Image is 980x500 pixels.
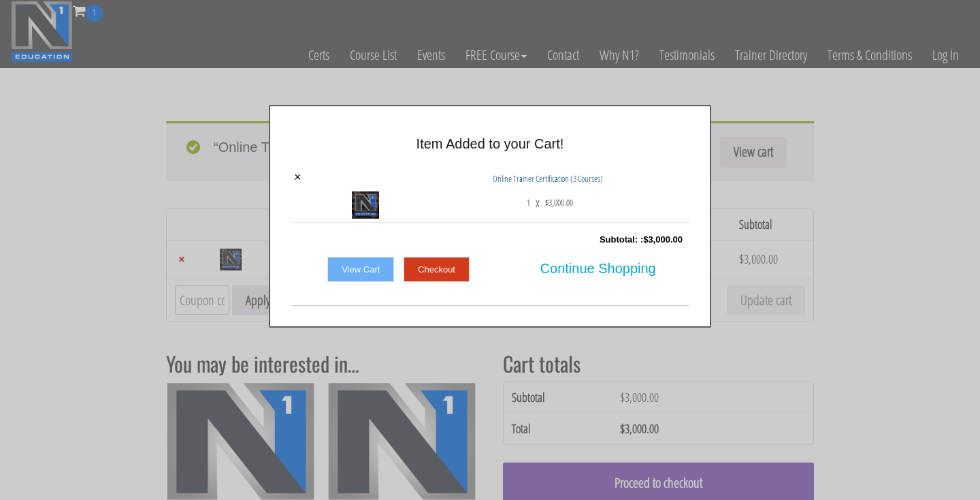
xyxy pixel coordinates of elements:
[294,171,301,183] a: ×
[545,196,573,208] bdi: 3,000.00
[643,234,648,245] span: $
[527,191,530,213] span: 1
[352,191,379,219] img: Online Trainer Certification (3 Courses)
[416,136,564,151] span: Item Added to your Cart!
[536,191,540,213] p: x
[327,257,394,283] a: View Cart
[545,196,549,208] span: $
[540,254,656,283] span: Continue Shopping
[291,226,689,253] div: Subtotal: :
[643,234,683,245] bdi: 3,000.00
[404,257,470,283] a: Checkout
[493,172,603,185] a: Online Trainer Certification (3 Courses)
